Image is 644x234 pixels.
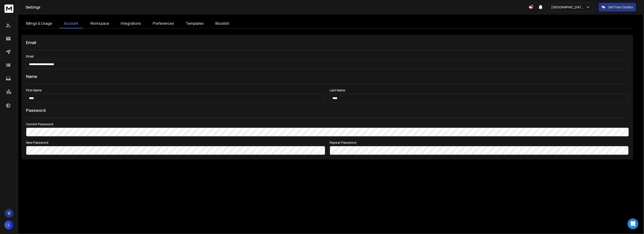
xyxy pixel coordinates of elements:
[211,19,234,28] a: Blocklist
[330,89,629,92] label: Last Name
[628,219,638,229] div: Open Intercom Messenger
[26,89,325,92] label: First Name
[26,107,46,113] h1: Password
[26,73,629,79] h1: Name
[26,4,529,10] h1: Settings
[330,141,629,144] label: Repeat Password
[26,141,325,144] label: New Password
[22,19,57,28] a: Billings & Usage
[4,221,13,230] button: S
[86,19,114,28] a: Workspace
[26,39,629,46] h1: Email
[551,5,586,9] p: [GEOGRAPHIC_DATA]
[59,19,83,28] a: Account
[599,3,636,12] button: Get Free Credits
[26,55,629,58] label: Email
[181,19,208,28] a: Templates
[148,19,179,28] a: Preferences
[608,5,633,9] p: Get Free Credits
[116,19,146,28] a: Integrations
[26,123,629,126] label: Current Password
